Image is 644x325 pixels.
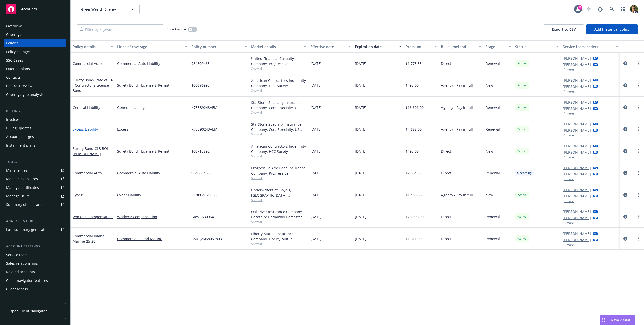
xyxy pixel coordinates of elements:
[6,133,34,141] div: Account charges
[406,192,422,198] span: $1,400.00
[73,146,110,156] a: Surety Bond
[578,5,582,10] div: 28
[563,78,591,83] a: [PERSON_NAME]
[4,268,66,276] a: Related accounts
[251,176,306,180] span: Show all
[622,148,628,154] a: circleInformation
[544,24,584,34] button: Export to CSV
[4,109,66,114] div: Billing
[191,214,214,219] span: GRWC630964
[191,170,210,176] span: 984809465
[563,209,591,214] a: [PERSON_NAME]
[486,61,500,66] span: Renewal
[4,124,66,132] a: Billing updates
[517,236,527,241] span: Active
[484,40,513,53] button: Stage
[517,214,527,219] span: Active
[4,2,66,16] a: Accounts
[406,127,422,132] span: $4,688.00
[251,110,306,115] span: Show all
[515,44,553,49] div: Status
[4,90,66,99] a: Coverage gap analysis
[251,198,306,202] span: Show all
[4,48,66,56] a: Policy changes
[486,83,493,88] span: New
[310,192,322,198] span: [DATE]
[6,73,21,81] div: Contacts
[406,44,432,49] div: Premium
[4,285,66,293] a: Client access
[441,83,473,88] span: Agency - Pay in full
[6,259,38,267] div: Sales relationships
[636,82,642,88] a: more
[117,236,187,241] a: Commercial Inland Marine
[564,112,574,115] button: 1 more
[251,242,306,246] span: Show all
[6,175,38,183] div: Manage exposures
[251,220,306,224] span: Show all
[191,127,217,132] span: K75590243AEM
[4,192,66,200] a: Manage BORs
[441,61,451,66] span: Direct
[563,171,591,177] a: [PERSON_NAME]
[486,127,500,132] span: Renewal
[564,200,574,203] button: 1 more
[594,27,630,32] span: Add historical policy
[4,56,66,64] a: SSC Cases
[6,116,20,124] div: Invoices
[6,48,31,56] div: Policy changes
[406,149,419,154] span: $493.00
[117,170,187,176] a: Commercial Auto Liability
[310,214,322,219] span: [DATE]
[117,61,187,66] a: Commercial Auto Liability
[4,166,66,174] a: Manage files
[636,170,642,176] a: more
[6,65,30,73] div: Quoting plans
[622,214,628,220] a: circleInformation
[6,31,22,39] div: Coverage
[513,40,561,53] button: Status
[441,214,451,219] span: Direct
[6,141,35,149] div: Installment plans
[251,154,306,158] span: Show all
[355,105,366,110] span: [DATE]
[622,126,628,132] a: circleInformation
[618,4,628,14] a: Switch app
[4,175,66,183] a: Manage exposures
[552,27,576,32] span: Export to CSV
[355,61,366,66] span: [DATE]
[117,192,187,198] a: Cyber Liability
[564,68,574,71] button: 1 more
[251,165,306,176] div: Progressive American Insurance Company, Progressive
[191,105,217,110] span: K75589243AEM
[406,61,422,66] span: $1,773.88
[310,170,322,176] span: [DATE]
[622,170,628,176] a: circleInformation
[441,44,476,49] div: Billing method
[310,61,322,66] span: [DATE]
[564,243,574,246] button: 1 more
[310,127,322,132] span: [DATE]
[73,105,100,110] a: General Liability
[73,171,102,175] a: Commercial Auto
[636,192,642,198] a: more
[441,127,473,132] span: Agency - Pay in full
[563,128,591,133] a: [PERSON_NAME]
[4,244,66,249] div: Account settings
[4,31,66,39] a: Coverage
[4,226,66,234] a: Loss summary generator
[564,134,574,137] button: 1 more
[486,44,506,49] div: Stage
[636,126,642,132] a: more
[310,44,345,49] div: Effective date
[563,193,591,199] a: [PERSON_NAME]
[563,100,591,105] a: [PERSON_NAME]
[600,315,635,325] button: Nova Assist
[117,214,187,219] a: Workers' Compensation
[636,214,642,220] a: more
[355,214,366,219] span: [DATE]
[6,183,39,192] div: Manage certificates
[4,82,66,90] a: Contract review
[561,40,620,53] button: Service team leaders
